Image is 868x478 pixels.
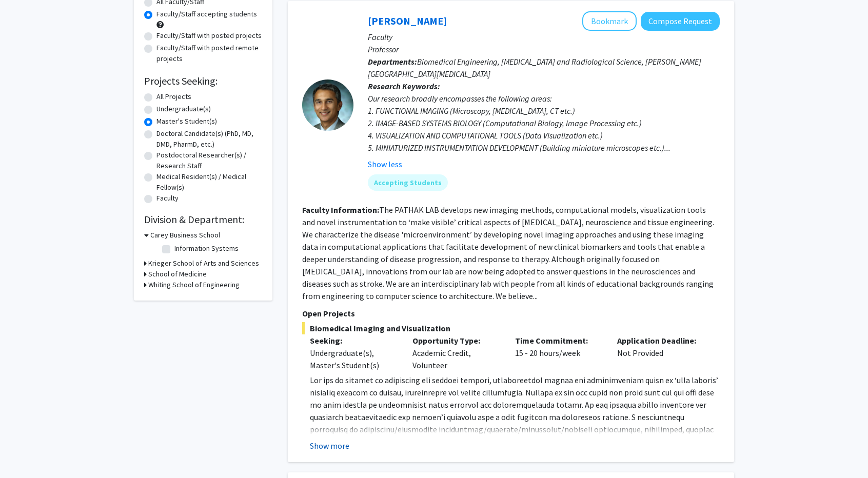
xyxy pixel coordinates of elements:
div: Undergraduate(s), Master's Student(s) [310,347,397,371]
h2: Division & Department: [144,213,262,226]
label: Doctoral Candidate(s) (PhD, MD, DMD, PharmD, etc.) [156,128,262,150]
div: 15 - 20 hours/week [507,334,610,371]
label: Undergraduate(s) [156,104,211,114]
b: Departments: [368,56,417,67]
h3: School of Medicine [148,269,207,280]
p: Opportunity Type: [412,334,500,347]
label: Faculty/Staff with posted projects [156,30,262,41]
span: Biomedical Imaging and Visualization [302,322,720,334]
div: Our research broadly encompasses the following areas: 1. FUNCTIONAL IMAGING (Microscopy, [MEDICAL... [368,92,720,154]
label: Medical Resident(s) / Medical Fellow(s) [156,171,262,193]
label: Master's Student(s) [156,116,217,127]
mat-chip: Accepting Students [368,174,448,191]
button: Show less [368,158,402,170]
fg-read-more: The PATHAK LAB develops new imaging methods, computational models, visualization tools and novel ... [302,205,714,301]
button: Add Arvind Pathak to Bookmarks [582,11,637,31]
label: Postdoctoral Researcher(s) / Research Staff [156,150,262,171]
h3: Whiting School of Engineering [148,280,240,290]
p: Open Projects [302,307,720,320]
div: Academic Credit, Volunteer [405,334,507,371]
button: Compose Request to Arvind Pathak [641,12,720,31]
h3: Krieger School of Arts and Sciences [148,258,259,269]
h3: Carey Business School [150,230,220,241]
b: Faculty Information: [302,205,379,215]
p: Seeking: [310,334,397,347]
button: Show more [310,440,349,452]
label: Faculty/Staff with posted remote projects [156,43,262,64]
a: [PERSON_NAME] [368,14,447,27]
span: Biomedical Engineering, [MEDICAL_DATA] and Radiological Science, [PERSON_NAME][GEOGRAPHIC_DATA][M... [368,56,701,79]
label: Faculty [156,193,179,204]
p: Application Deadline: [617,334,704,347]
label: Information Systems [174,243,239,254]
h2: Projects Seeking: [144,75,262,87]
p: Time Commitment: [515,334,602,347]
b: Research Keywords: [368,81,440,91]
label: All Projects [156,91,191,102]
p: Professor [368,43,720,55]
label: Faculty/Staff accepting students [156,9,257,19]
div: Not Provided [609,334,712,371]
p: Faculty [368,31,720,43]
iframe: Chat [8,432,44,470]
